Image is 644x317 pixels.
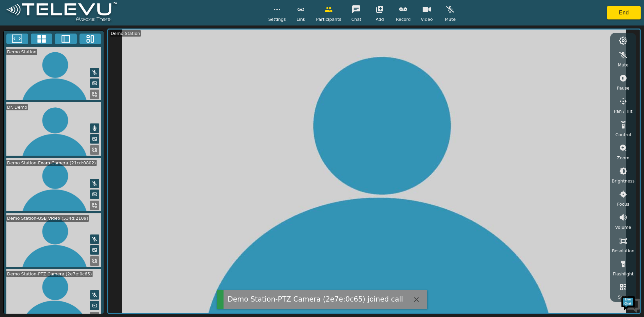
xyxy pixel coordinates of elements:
button: Two Window Medium [55,34,77,44]
textarea: Type your message and hit 'Enter' [3,183,128,207]
button: Mute [90,290,99,300]
div: Minimize live chat window [110,3,126,19]
button: Three Window Medium [79,34,101,44]
button: End [607,6,641,19]
span: Link [297,16,305,22]
button: Replace Feed [90,90,99,99]
span: Record [396,16,411,22]
button: Replace Feed [90,201,99,210]
button: Replace Feed [90,145,99,155]
span: Zoom [617,155,629,161]
button: Fullscreen [6,34,28,44]
span: Scan [618,294,628,300]
span: Focus [617,201,630,207]
button: Picture in Picture [90,78,99,88]
div: Demo Station-PTZ Camera (2e7e:0c65) joined call [228,294,403,305]
img: Chat Widget [621,294,641,314]
div: Demo Station-USB Video (534d:2109) [6,215,89,221]
span: Volume [615,224,631,230]
button: Picture in Picture [90,134,99,144]
span: Flashlight [613,271,634,277]
span: Control [615,131,631,138]
span: Mute [445,16,455,22]
div: Demo Station [110,30,141,37]
div: Dr. Demo [6,104,28,110]
button: Replace Feed [90,256,99,266]
div: Chat with us now [35,35,113,44]
button: Picture in Picture [90,301,99,310]
span: Pause [617,85,630,91]
span: We're online! [39,85,93,152]
div: Demo Station-Exam Camera (21cd:0802) [6,160,97,166]
span: Add [376,16,384,22]
span: Video [421,16,433,22]
span: Settings [268,16,286,22]
span: Resolution [612,248,634,254]
span: Mute [618,62,629,68]
span: Participants [316,16,341,22]
button: Picture in Picture [90,245,99,255]
span: Brightness [612,178,635,184]
button: Mute [90,68,99,77]
button: Mute [90,234,99,244]
div: Demo Station [6,49,37,55]
span: Chat [351,16,361,22]
button: Mute [90,123,99,133]
button: 4x4 [31,34,53,44]
img: d_736959983_company_1615157101543_736959983 [11,31,28,48]
button: Mute [90,179,99,188]
button: Picture in Picture [90,190,99,199]
div: Demo Station-PTZ Camera (2e7e:0c65) [6,271,93,277]
span: Pan / Tilt [614,108,632,114]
